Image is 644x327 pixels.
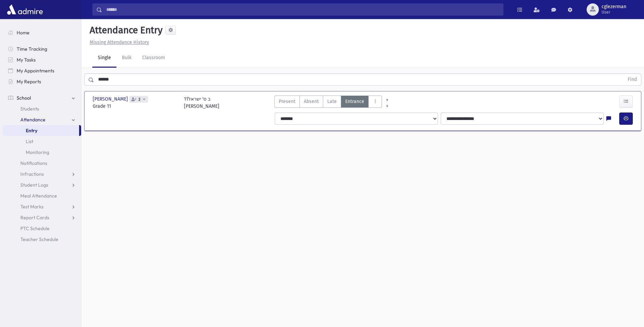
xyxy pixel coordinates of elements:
[20,225,50,231] span: PTC Schedule
[3,76,81,87] a: My Reports
[17,46,47,52] span: Time Tracking
[20,214,49,221] span: Report Cards
[17,79,41,85] span: My Reports
[17,95,31,101] span: School
[279,98,295,105] span: Present
[3,190,81,201] a: Meal Attendance
[20,117,45,123] span: Attendance
[3,136,81,147] a: List
[93,96,129,103] span: [PERSON_NAME]
[3,201,81,212] a: Test Marks
[92,49,116,68] a: Single
[116,49,137,68] a: Bulk
[26,127,37,134] span: Entry
[20,182,48,188] span: Student Logs
[3,54,81,65] a: My Tasks
[3,223,81,234] a: PTC Schedule
[137,97,142,102] span: 2
[26,138,33,144] span: List
[3,125,79,136] a: Entry
[90,39,149,45] u: Missing Attendance History
[3,65,81,76] a: My Appointments
[17,30,30,36] span: Home
[3,27,81,38] a: Home
[20,236,58,242] span: Teacher Schedule
[17,68,54,74] span: My Appointments
[184,96,219,110] div: 11ב ס' ישראל [PERSON_NAME]
[3,212,81,223] a: Report Cards
[87,39,149,45] a: Missing Attendance History
[102,3,503,16] input: Search
[274,96,382,110] div: AttTypes
[3,92,81,103] a: School
[3,169,81,179] a: Infractions
[17,57,36,63] span: My Tasks
[20,204,43,210] span: Test Marks
[3,179,81,190] a: Student Logs
[87,24,163,36] h5: Attendance Entry
[304,98,319,105] span: Absent
[327,98,337,105] span: Late
[3,103,81,114] a: Students
[5,3,44,16] img: AdmirePro
[602,4,626,10] span: cglezerman
[20,171,44,177] span: Infractions
[3,147,81,158] a: Monitoring
[345,98,364,105] span: Entrance
[602,10,626,15] span: User
[20,160,47,166] span: Notifications
[624,74,641,85] button: Find
[3,158,81,169] a: Notifications
[20,106,39,112] span: Students
[3,234,81,245] a: Teacher Schedule
[137,49,170,68] a: Classroom
[93,103,177,110] span: Grade 11
[20,193,57,199] span: Meal Attendance
[26,149,49,155] span: Monitoring
[3,114,81,125] a: Attendance
[3,44,81,54] a: Time Tracking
